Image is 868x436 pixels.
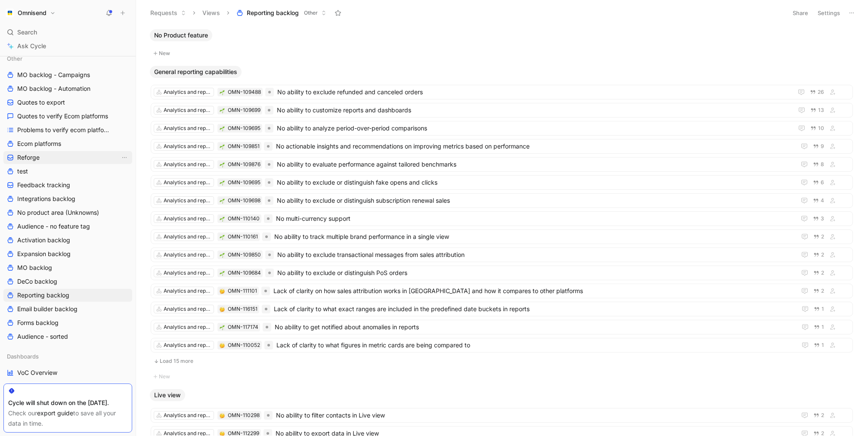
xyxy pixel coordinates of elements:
[151,139,853,154] a: Analytics and reports🌱OMN-109851No actionable insights and recommendations on improving metrics b...
[812,411,826,420] button: 2
[219,288,225,294] div: 🤔
[151,103,853,118] a: Analytics and reports🌱OMN-109699No ability to customize reports and dashboards13
[3,303,132,315] a: Email builder backlog
[228,160,260,169] div: OMN-109876
[3,68,132,81] a: MO backlog - Campaigns
[150,389,185,401] button: Live view
[17,126,111,134] span: Problems to verify ecom platforms
[228,323,258,331] div: OMN-117174
[3,366,132,379] a: VoC Overview
[219,234,225,240] button: 🌱
[3,275,132,288] a: DeCo backlog
[3,192,132,205] a: Integrations backlog
[220,325,225,330] img: 🌱
[821,144,824,149] span: 9
[151,356,853,366] button: Load 15 more
[3,52,132,65] div: Other
[228,269,261,277] div: OMN-109684
[220,180,225,186] img: 🌱
[6,9,14,17] img: Omnisend
[3,52,132,343] div: OtherMO backlog - CampaignsMO backlog - AutomationQuotes to exportQuotes to verify Ecom platforms...
[809,105,826,115] button: 13
[151,284,853,298] a: Analytics and reports🤔OMN-111101Lack of clarity on how sales attribution works in [GEOGRAPHIC_DAT...
[219,107,225,113] button: 🌱
[151,121,853,136] a: Analytics and reports🌱OMN-109695No ability to analyze period-over-period comparisons10
[164,106,212,114] div: Analytics and reports
[821,252,824,257] span: 2
[821,413,824,418] span: 2
[3,137,132,150] a: Ecom platforms
[821,180,824,185] span: 6
[811,142,826,151] button: 9
[814,7,844,19] button: Settings
[228,341,260,349] div: OMN-110052
[7,54,22,63] span: Other
[3,234,132,247] a: Activation backlog
[17,27,37,37] span: Search
[219,252,225,258] div: 🌱
[821,198,824,203] span: 4
[219,89,225,95] div: 🌱
[277,123,790,133] span: No ability to analyze period-over-period comparisons
[219,324,225,330] button: 🌱
[164,411,212,420] div: Analytics and reports
[17,222,90,231] span: Audience - no feature tag
[219,179,225,186] button: 🌱
[151,408,853,423] a: Analytics and reports🤔OMN-110298No ability to filter contacts in Live view2
[276,141,792,152] span: No actionable insights and recommendations on improving metrics based on performance
[232,6,330,19] button: Reporting backlogOther
[151,247,853,262] a: Analytics and reports🌱OMN-109850No ability to exclude transactional messages from sales attribution2
[818,90,824,95] span: 26
[277,87,789,97] span: No ability to exclude refunded and canceled orders
[228,214,260,223] div: OMN-110140
[7,352,39,361] span: Dashboards
[164,287,212,295] div: Analytics and reports
[3,151,132,164] a: ReforgeView actions
[150,371,854,382] button: New
[811,178,826,187] button: 6
[276,340,793,350] span: Lack of clarity to what figures in metric cards are being compared to
[17,71,90,79] span: MO backlog - Campaigns
[821,431,824,436] span: 2
[274,232,793,242] span: No ability to track multiple brand performance in a single view
[3,96,132,109] a: Quotes to export
[18,9,46,17] h1: Omnisend
[821,306,824,312] span: 1
[821,162,824,167] span: 8
[821,270,824,275] span: 2
[3,350,132,363] div: Dashboards
[150,48,854,59] button: New
[219,143,225,149] div: 🌱
[812,322,826,332] button: 1
[151,320,853,334] a: Analytics and reports🌱OMN-117174No ability to get notified about anomalies in reports1
[164,142,212,151] div: Analytics and reports
[220,216,225,222] img: 🌱
[247,9,299,17] span: Reporting backlog
[220,253,225,258] img: 🌱
[811,214,826,223] button: 3
[3,316,132,329] a: Forms backlog
[219,198,225,204] button: 🌱
[17,291,69,300] span: Reporting backlog
[219,216,225,222] button: 🌱
[3,26,132,39] div: Search
[3,165,132,178] a: test
[818,126,824,131] span: 10
[164,196,212,205] div: Analytics and reports
[17,277,57,286] span: DeCo backlog
[228,142,260,151] div: OMN-109851
[219,125,225,131] button: 🌱
[3,220,132,233] a: Audience - no feature tag
[151,175,853,190] a: Analytics and reports🌱OMN-109695No ability to exclude or distinguish fake opens and clicks6
[812,232,826,241] button: 2
[146,6,190,19] button: Requests
[821,216,824,221] span: 3
[146,66,857,382] div: General reporting capabilitiesLoad 15 moreNew
[164,323,212,331] div: Analytics and reports
[304,9,318,17] span: Other
[277,195,792,206] span: No ability to exclude or distinguish subscription renewal sales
